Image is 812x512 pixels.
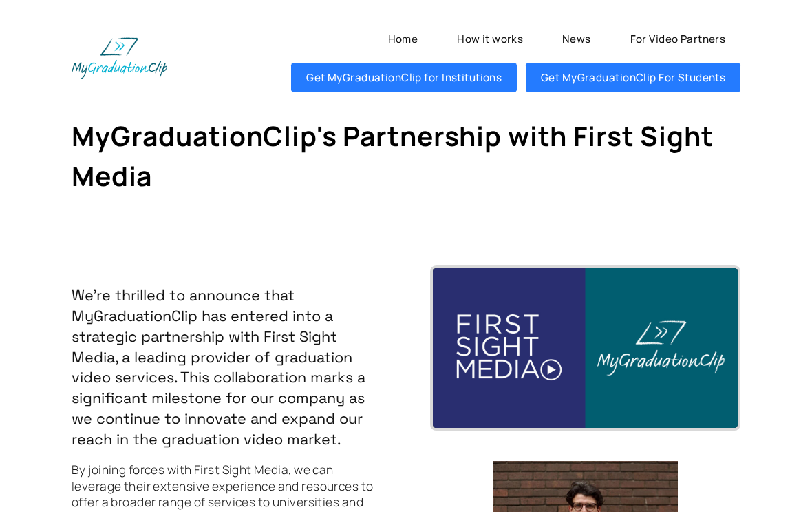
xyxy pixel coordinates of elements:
[442,24,538,54] a: How it works
[291,63,517,92] a: Get MyGraduationClip for Institutions
[373,24,433,54] a: Home
[72,116,741,196] h1: MyGraduationClip's Partnership with First Sight Media
[526,63,740,92] a: Get MyGraduationClip For Students
[72,285,382,449] p: We're thrilled to announce that MyGraduationClip has entered into a strategic partnership with Fi...
[547,24,606,54] a: News
[615,24,740,54] a: For Video Partners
